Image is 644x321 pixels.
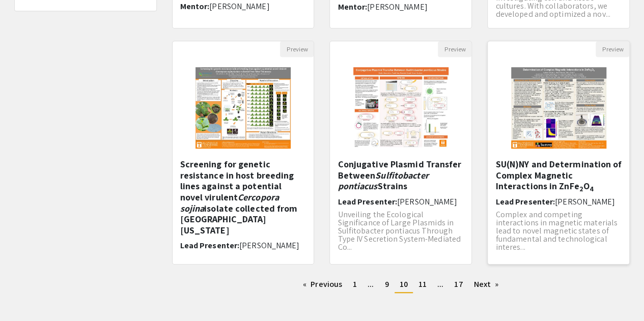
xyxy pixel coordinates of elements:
a: Previous page [298,277,347,292]
button: Preview [596,41,629,57]
img: <p>SU(N)NY and Determination of Complex Magnetic Interactions in ZnFe<sub>2</sub>O<sub>4</sub></p> [501,57,617,159]
span: [PERSON_NAME] [397,196,457,207]
a: Next page [468,277,503,292]
h6: Lead Presenter: [338,197,464,207]
span: ... [437,279,443,289]
span: ... [368,279,374,289]
span: Mentor: [180,1,210,12]
span: [PERSON_NAME] [239,240,299,251]
span: [PERSON_NAME] [209,1,269,12]
div: Open Presentation <p>Screening for genetic resistance in host breeding lines against a potential ... [172,41,315,265]
button: Preview [280,41,314,57]
sub: 4 [590,184,594,193]
span: 10 [400,279,408,289]
h5: SU(N)NY and Determination of Complex Magnetic Interactions in ZnFe O [495,159,622,192]
iframe: Chat [8,275,43,313]
div: Open Presentation <p>Conjugative Plasmid Transfer Between <em>Sulfitobacter pontiacus</em> Strain... [329,41,472,265]
span: 9 [384,279,388,289]
em: Sulfitobacter pontiacus [338,169,428,192]
span: Mentor: [338,2,367,12]
div: Open Presentation <p>SU(N)NY and Determination of Complex Magnetic Interactions in ZnFe<sub>2</su... [487,41,630,265]
h6: Lead Presenter: [495,197,622,207]
span: 11 [418,279,427,289]
em: Cercopora sojina [180,191,279,214]
span: [PERSON_NAME] [367,2,427,12]
h6: Lead Presenter: [180,241,306,250]
sub: 2 [579,184,583,193]
h5: Screening for genetic resistance in host breeding lines against a potential novel virulent isolat... [180,159,306,236]
p: Unveiling the Ecological Significance of Large Plasmids in Sulfitobacter pontiacus Through Type I... [338,211,464,251]
span: 17 [454,279,463,289]
p: Complex and competing interactions in magnetic materials lead to novel magnetic states of fundame... [495,211,622,251]
ul: Pagination [172,277,630,293]
span: 1 [353,279,357,289]
span: [PERSON_NAME] [555,196,615,207]
img: <p>Conjugative Plasmid Transfer Between <em>Sulfitobacter pontiacus</em> Strains</p> [343,57,459,159]
h5: Conjugative Plasmid Transfer Between Strains [338,159,464,192]
img: <p>Screening for genetic resistance in host breeding lines against a potential novel virulent <em... [185,57,301,159]
button: Preview [438,41,471,57]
